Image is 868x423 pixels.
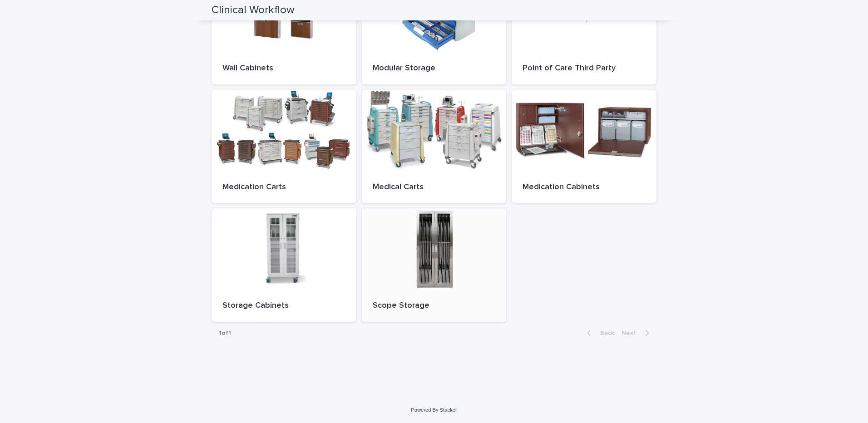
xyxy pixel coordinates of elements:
[212,4,295,17] h2: Clinical Workflow
[222,182,345,192] p: Medication Carts
[595,330,614,336] span: Back
[212,208,356,322] a: Storage Cabinets
[362,208,507,322] a: Scope Storage
[222,64,345,74] p: Wall Cabinets
[512,90,656,203] a: Medication Cabinets
[362,90,507,203] a: Medical Carts
[411,407,457,413] a: Powered By Stacker
[523,182,646,192] p: Medication Cabinets
[580,329,618,337] button: Back
[523,64,646,74] p: Point of Care Third Party
[373,182,496,192] p: Medical Carts
[373,64,496,74] p: Modular Storage
[212,90,356,203] a: Medication Carts
[222,301,345,311] p: Storage Cabinets
[373,301,496,311] p: Scope Storage
[621,330,641,336] span: Next
[618,329,656,337] button: Next
[212,322,238,344] p: 1 of 1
